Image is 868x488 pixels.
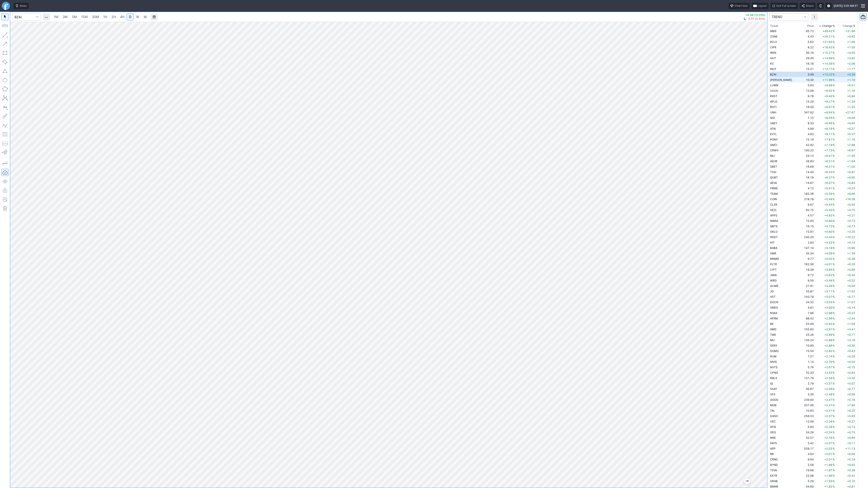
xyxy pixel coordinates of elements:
span: +14.99 [823,56,832,60]
span: +6.91 [824,154,832,157]
td: 29.30 [798,55,815,61]
td: 15.19 [798,137,815,142]
span: AEHR [770,160,777,163]
span: Layout [758,4,767,8]
a: 30M [90,13,101,21]
span: +5.90 [847,246,855,250]
span: 1H [103,15,107,19]
span: CRWV [770,149,778,152]
span: % [833,94,835,98]
td: 347.92 [798,110,815,115]
span: +0.37 [847,127,855,130]
span: 4H [120,15,124,19]
span: % [833,51,835,54]
td: 16.50 [798,104,815,110]
span: +21.65 [823,40,832,44]
span: +4.73 [824,225,832,228]
span: +6.27 [824,176,832,179]
span: [PERSON_NAME] [770,78,792,82]
span: % [833,116,835,120]
a: 1M [52,13,60,21]
td: 240.20 [798,234,815,240]
span: BILI [770,154,775,157]
span: TEAM [770,192,778,195]
span: APPS [770,214,777,217]
span: +4.09 [824,252,832,255]
span: % [833,225,835,228]
span: +3.84 [824,268,832,271]
button: Remove all autosaved drawings [1,205,9,212]
span: ZONE [770,35,778,38]
span: % [833,257,835,260]
span: +0.84 [847,181,855,185]
span: +31.66 [845,29,855,33]
span: +1.02 [847,165,855,168]
span: % [833,46,835,49]
td: 4.57 [798,213,815,218]
button: Share [800,3,816,9]
span: % [833,73,835,76]
span: +1.56 [847,154,855,157]
span: OKLO [770,230,778,233]
span: +1.35 [847,105,855,109]
a: 2H [109,13,118,21]
a: 5M [70,13,79,21]
span: +0.73 [847,225,855,228]
span: EVTL [770,132,777,136]
span: +4.00 [847,51,855,54]
td: 147.10 [798,245,815,251]
button: Hide drawings [1,178,9,185]
span: TSSI [770,170,776,174]
span: PONY [770,138,778,141]
span: % [833,132,835,136]
td: 4.12 [798,185,815,191]
button: Add note [1,196,9,203]
span: % [833,246,835,250]
span: CIFR [770,46,776,49]
td: 42.92 [798,142,815,148]
button: Ellipse [1,76,9,84]
span: % [833,235,835,239]
td: 182.36 [798,191,815,196]
span: VNET [770,122,777,125]
td: 9.78 [798,93,815,99]
span: % [833,241,835,244]
span: % [833,84,835,87]
span: Chart tour [735,4,748,8]
span: HIT [770,241,775,244]
span: +0.92 [847,35,855,38]
span: +6.07 [824,181,832,185]
span: JMIA [770,273,777,277]
button: XABCD [1,94,9,102]
a: 15M [79,13,90,21]
td: 10.30 [798,77,815,82]
span: % [833,268,835,271]
span: +26.21 [823,35,832,38]
span: % [833,143,835,147]
button: Search [34,13,40,21]
span: % [833,160,835,163]
span: +3.82 [847,56,855,60]
span: % [833,149,835,152]
a: 3M [61,13,70,21]
span: % [833,263,835,266]
span: Change % [822,24,835,28]
span: Ideas [20,4,27,8]
span: +2.06 [847,62,855,65]
span: PLTR [770,263,777,266]
span: SBET [770,165,777,168]
td: 15.21 [798,66,815,72]
span: +4.82 [824,214,832,217]
span: +5.49 [824,197,832,201]
span: 2H [111,15,116,19]
span: HUT [770,56,776,60]
td: 9.22 [798,45,815,50]
button: Position [1,140,9,147]
span: +8.49 [824,116,832,120]
span: RIOT [770,67,776,71]
span: RXST [770,94,777,98]
td: 92.75 [798,207,815,213]
span: +14.59 [823,62,832,65]
span: % [833,89,835,92]
span: % [833,127,835,130]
